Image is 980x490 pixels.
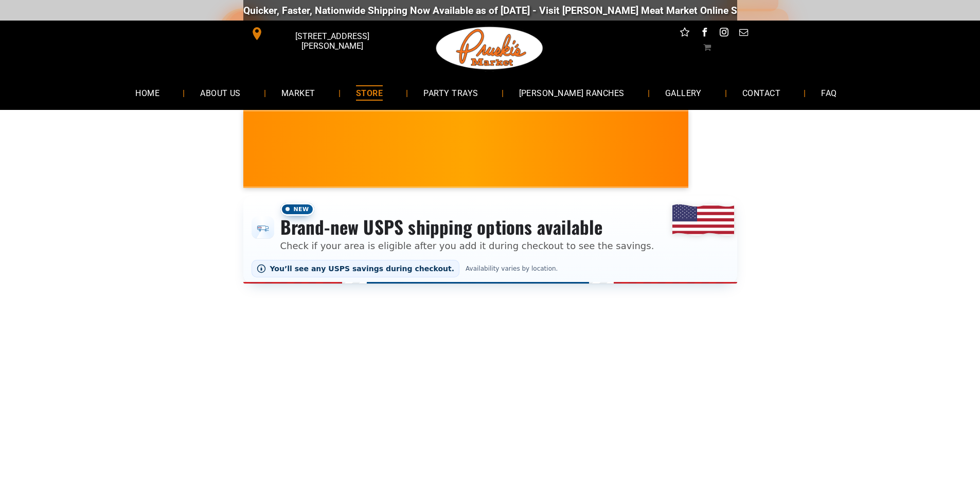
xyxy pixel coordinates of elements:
a: facebook [698,26,711,42]
a: CONTACT [727,79,796,106]
a: STORE [341,79,398,106]
div: Shipping options announcement [243,196,737,284]
a: FAQ [806,79,852,106]
a: PARTY TRAYS [408,79,493,106]
a: email [737,26,750,42]
a: instagram [717,26,730,42]
a: [PERSON_NAME] RANCHES [504,79,640,106]
a: MARKET [266,79,331,106]
a: [STREET_ADDRESS][PERSON_NAME] [243,26,401,42]
a: [DOMAIN_NAME][URL] [729,5,829,16]
span: Availability varies by location. [464,265,560,272]
a: HOME [120,79,175,106]
span: [PERSON_NAME] MARKET [637,156,839,173]
span: [STREET_ADDRESS][PERSON_NAME] [265,26,398,56]
div: Quicker, Faster, Nationwide Shipping Now Available as of [DATE] - Visit [PERSON_NAME] Meat Market... [206,5,829,16]
a: ABOUT US [185,79,256,106]
a: GALLERY [650,79,717,106]
span: New [280,203,314,216]
h3: Brand-new USPS shipping options available [280,216,654,238]
img: Pruski-s+Market+HQ+Logo2-1920w.png [434,21,545,76]
p: Check if your area is eligible after you add it during checkout to see the savings. [280,239,654,253]
a: Social network [678,26,691,42]
span: You’ll see any USPS savings during checkout. [270,265,455,273]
